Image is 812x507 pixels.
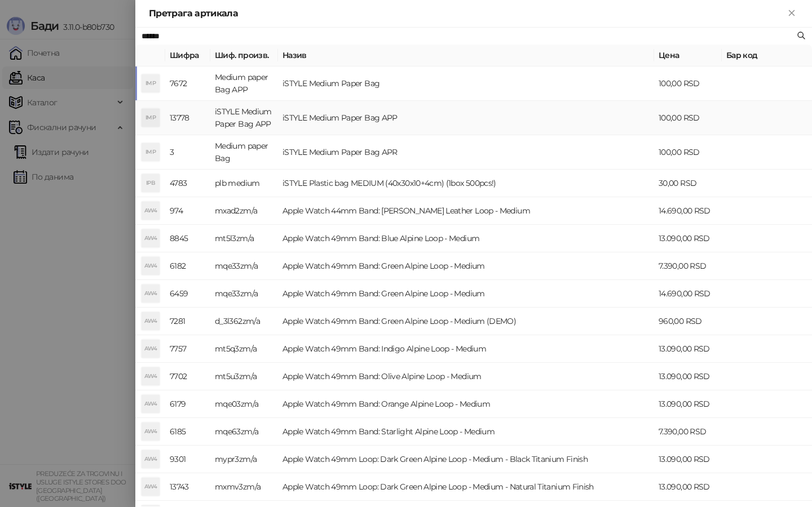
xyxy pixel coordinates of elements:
div: AW4 [142,229,160,247]
td: 13778 [165,101,210,135]
td: mt5l3zm/a [210,225,278,252]
td: iSTYLE Medium Paper Bag APR [278,135,654,170]
td: 7.390,00 RSD [654,252,722,280]
td: Apple Watch 49mm Loop: Dark Green Alpine Loop - Medium - Natural Titanium Finish [278,473,654,501]
td: Apple Watch 49mm Band: Green Alpine Loop - Medium (DEMO) [278,308,654,335]
td: plb medium [210,170,278,197]
div: AW4 [142,478,160,496]
div: IPB [142,174,160,192]
td: Apple Watch 44mm Band: [PERSON_NAME] Leather Loop - Medium [278,197,654,225]
td: iSTYLE Medium Paper Bag [278,66,654,101]
div: IMP [142,109,160,127]
td: Apple Watch 49mm Band: Blue Alpine Loop - Medium [278,225,654,252]
td: 13.090,00 RSD [654,473,722,501]
th: Бар код [722,45,812,66]
td: 960,00 RSD [654,308,722,335]
td: Medium paper Bag APP [210,66,278,101]
td: 13.090,00 RSD [654,225,722,252]
td: 9301 [165,446,210,473]
td: 14.690,00 RSD [654,197,722,225]
td: 8845 [165,225,210,252]
td: Apple Watch 49mm Band: Starlight Alpine Loop - Medium [278,418,654,446]
div: AW4 [142,257,160,275]
td: Apple Watch 49mm Band: Green Alpine Loop - Medium [278,280,654,308]
td: 30,00 RSD [654,170,722,197]
button: Close [785,7,798,20]
td: mqe03zm/a [210,390,278,418]
th: Шиф. произв. [210,45,278,66]
td: 100,00 RSD [654,101,722,135]
div: AW4 [142,450,160,468]
div: AW4 [142,340,160,358]
div: AW4 [142,312,160,330]
div: AW4 [142,367,160,385]
td: iSTYLE Medium Paper Bag APP [278,101,654,135]
div: IMP [142,143,160,161]
th: Цена [654,45,722,66]
td: 6459 [165,280,210,308]
th: Шифра [165,45,210,66]
td: 974 [165,197,210,225]
td: 7281 [165,308,210,335]
td: 13.090,00 RSD [654,363,722,390]
td: 13.090,00 RSD [654,390,722,418]
td: 6182 [165,252,210,280]
td: Apple Watch 49mm Band: Orange Alpine Loop - Medium [278,390,654,418]
td: 7702 [165,363,210,390]
td: 7757 [165,335,210,363]
td: mqe63zm/a [210,418,278,446]
td: mt5u3zm/a [210,363,278,390]
div: IMP [142,74,160,92]
td: mqe33zm/a [210,280,278,308]
td: 100,00 RSD [654,135,722,170]
th: Назив [278,45,654,66]
td: Apple Watch 49mm Loop: Dark Green Alpine Loop - Medium - Black Titanium Finish [278,446,654,473]
td: 7.390,00 RSD [654,418,722,446]
div: AW4 [142,284,160,303]
td: Apple Watch 49mm Band: Olive Alpine Loop - Medium [278,363,654,390]
td: mxmv3zm/a [210,473,278,501]
td: 13.090,00 RSD [654,335,722,363]
td: 6185 [165,418,210,446]
td: Medium paper Bag [210,135,278,170]
td: 6179 [165,390,210,418]
td: iSTYLE Medium Paper Bag APP [210,101,278,135]
div: AW4 [142,422,160,441]
td: 3 [165,135,210,170]
td: 4783 [165,170,210,197]
td: 13743 [165,473,210,501]
td: 7672 [165,66,210,101]
div: AW4 [142,395,160,413]
td: Apple Watch 49mm Band: Indigo Alpine Loop - Medium [278,335,654,363]
td: mqe33zm/a [210,252,278,280]
div: AW4 [142,202,160,220]
td: mxad2zm/a [210,197,278,225]
td: Apple Watch 49mm Band: Green Alpine Loop - Medium [278,252,654,280]
td: mypr3zm/a [210,446,278,473]
div: Претрага артикала [149,7,785,20]
td: iSTYLE Plastic bag MEDIUM (40x30x10+4cm) (1box 500pcs!) [278,170,654,197]
td: d_3l362zm/a [210,308,278,335]
td: 100,00 RSD [654,66,722,101]
td: mt5q3zm/a [210,335,278,363]
td: 13.090,00 RSD [654,446,722,473]
td: 14.690,00 RSD [654,280,722,308]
